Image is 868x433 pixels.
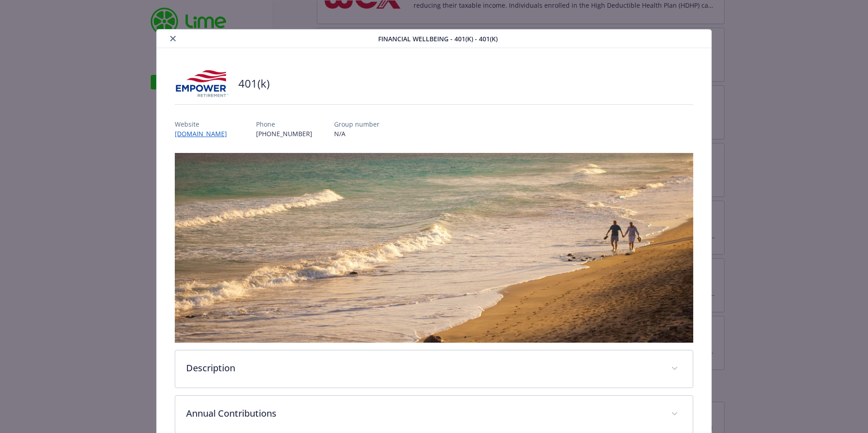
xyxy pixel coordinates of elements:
[334,119,380,129] p: Group number
[378,34,498,44] span: Financial Wellbeing - 401(k) - 401(k)
[175,396,693,433] div: Annual Contributions
[334,129,380,138] p: N/A
[238,76,270,91] h2: 401(k)
[175,129,234,138] a: [DOMAIN_NAME]
[175,119,234,129] p: Website
[256,119,312,129] p: Phone
[186,407,660,420] p: Annual Contributions
[186,361,660,375] p: Description
[175,153,693,343] img: banner
[175,350,693,388] div: Description
[175,70,229,97] img: Empower Retirement
[256,129,312,138] p: [PHONE_NUMBER]
[168,33,178,44] button: close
